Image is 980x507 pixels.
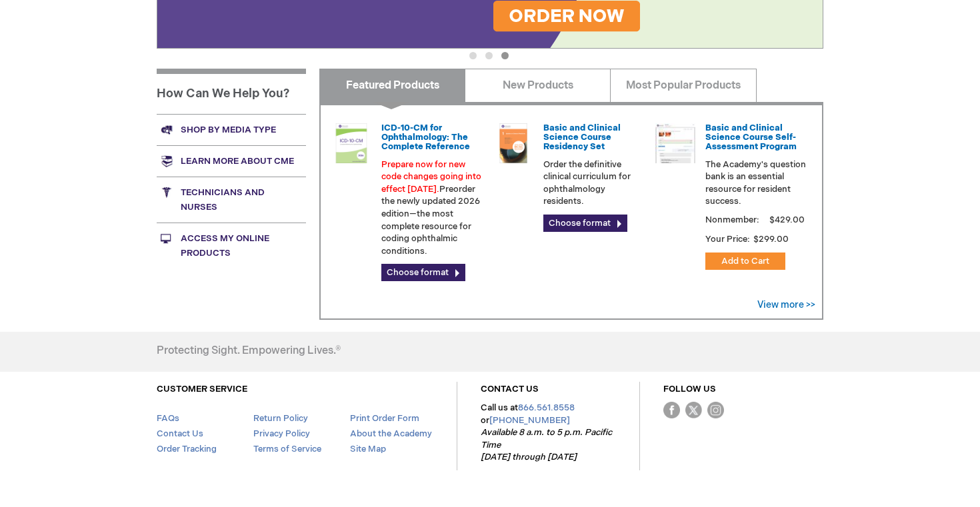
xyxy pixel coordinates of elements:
a: Privacy Policy [253,428,310,439]
img: Facebook [663,402,680,418]
button: 1 of 3 [469,52,477,59]
a: Choose format [543,215,627,232]
em: Available 8 a.m. to 5 p.m. Pacific Time [DATE] through [DATE] [481,427,612,462]
span: $299.00 [752,234,791,245]
button: 3 of 3 [501,52,509,59]
img: instagram [707,402,724,418]
a: FAQs [157,413,179,424]
a: Choose format [381,264,465,281]
button: 2 of 3 [485,52,493,59]
a: Terms of Service [253,444,321,454]
a: Access My Online Products [157,223,306,268]
img: bcscself_20.jpg [655,123,695,163]
a: Basic and Clinical Science Course Self-Assessment Program [705,123,797,153]
a: New Products [465,69,611,102]
font: Prepare now for new code changes going into effect [DATE]. [381,159,481,195]
a: Featured Products [319,69,465,102]
strong: Nonmember: [705,212,759,229]
a: Basic and Clinical Science Course Residency Set [543,123,621,153]
img: 0120008u_42.png [331,123,371,163]
button: Add to Cart [705,253,785,270]
a: Order Tracking [157,444,217,454]
a: FOLLOW US [663,384,716,394]
a: Return Policy [253,413,308,424]
span: Add to Cart [721,256,769,266]
a: CUSTOMER SERVICE [157,384,247,394]
a: Technicians and nurses [157,177,306,223]
a: CONTACT US [481,384,539,394]
p: Preorder the newly updated 2026 edition—the most complete resource for coding ophthalmic conditions. [381,159,483,258]
a: 866.561.8558 [518,402,575,413]
p: Order the definitive clinical curriculum for ophthalmology residents. [543,159,645,208]
p: The Academy's question bank is an essential resource for resident success. [705,159,807,208]
p: Call us at or [481,402,616,464]
h4: Protecting Sight. Empowering Lives.® [157,345,341,357]
a: About the Academy [350,428,432,439]
a: ICD-10-CM for Ophthalmology: The Complete Reference [381,123,470,153]
a: Learn more about CME [157,145,306,177]
a: [PHONE_NUMBER] [489,415,570,426]
a: View more >> [757,299,815,310]
span: $429.00 [767,215,807,225]
a: Contact Us [157,428,203,439]
a: Print Order Form [350,413,419,424]
img: Twitter [685,402,702,418]
strong: Your Price: [705,234,750,245]
img: 02850963u_47.png [493,123,533,163]
a: Shop by media type [157,114,306,145]
a: Most Popular Products [610,69,756,102]
a: Site Map [350,444,386,454]
h1: How Can We Help You? [157,69,306,114]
